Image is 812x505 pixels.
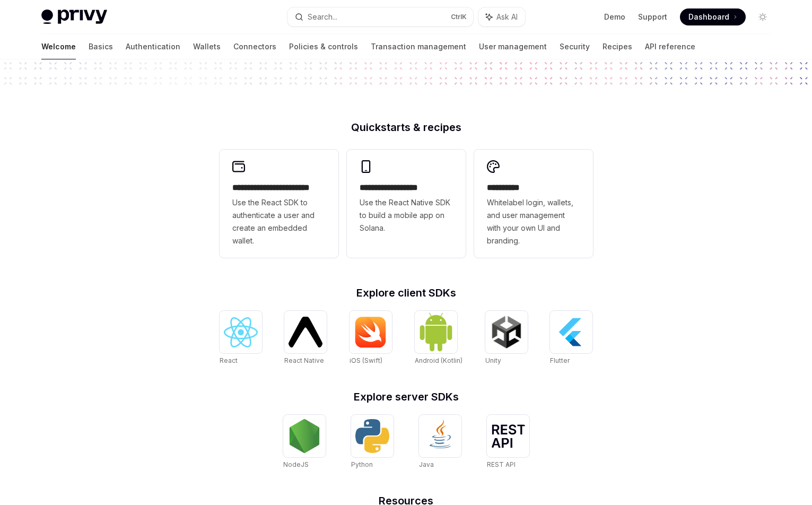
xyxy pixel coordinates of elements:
img: React [224,317,258,347]
a: Authentication [126,34,180,59]
a: Support [638,12,667,22]
span: Use the React SDK to authenticate a user and create an embedded wallet. [232,196,326,247]
span: Unity [485,356,501,364]
a: React NativeReact Native [284,311,327,366]
a: Recipes [603,34,632,59]
span: Ask AI [496,12,518,22]
span: Android (Kotlin) [415,356,462,364]
button: Toggle dark mode [754,8,771,25]
a: Dashboard [680,8,746,25]
img: React Native [289,317,322,347]
span: Use the React Native SDK to build a mobile app on Solana. [360,196,453,234]
div: Search... [308,11,337,23]
a: UnityUnity [485,311,528,366]
img: light logo [41,10,107,24]
a: REST APIREST API [487,415,529,470]
h2: Explore client SDKs [220,288,593,298]
span: Dashboard [688,12,729,22]
a: Policies & controls [289,34,358,59]
img: REST API [491,424,525,448]
a: Welcome [41,34,76,59]
a: JavaJava [419,415,461,470]
a: Security [560,34,590,59]
a: Wallets [193,34,221,59]
span: Ctrl K [451,13,467,21]
span: React [220,356,238,364]
span: Whitelabel login, wallets, and user management with your own UI and branding. [487,196,580,247]
a: Connectors [233,34,276,59]
a: Transaction management [371,34,466,59]
img: Android (Kotlin) [419,312,453,352]
img: Java [423,419,457,453]
span: iOS (Swift) [350,356,382,364]
span: React Native [284,356,324,364]
a: **** *****Whitelabel login, wallets, and user management with your own UI and branding. [474,150,593,258]
span: NodeJS [283,460,309,468]
a: User management [479,34,547,59]
img: iOS (Swift) [354,316,388,348]
span: Java [419,460,434,468]
h2: Quickstarts & recipes [220,122,593,133]
a: NodeJSNodeJS [283,415,326,470]
a: ReactReact [220,311,262,366]
h2: Explore server SDKs [220,391,593,402]
a: FlutterFlutter [550,311,592,366]
img: Unity [490,315,523,349]
span: Python [351,460,373,468]
button: Search...CtrlK [287,7,473,27]
span: Flutter [550,356,570,364]
a: Demo [604,12,625,22]
a: Android (Kotlin)Android (Kotlin) [415,311,462,366]
a: iOS (Swift)iOS (Swift) [350,311,392,366]
img: Python [355,419,389,453]
a: API reference [645,34,695,59]
button: Ask AI [478,7,525,27]
a: **** **** **** ***Use the React Native SDK to build a mobile app on Solana. [347,150,466,258]
img: NodeJS [287,419,321,453]
a: PythonPython [351,415,394,470]
span: REST API [487,460,516,468]
img: Flutter [554,315,588,349]
a: Basics [89,34,113,59]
